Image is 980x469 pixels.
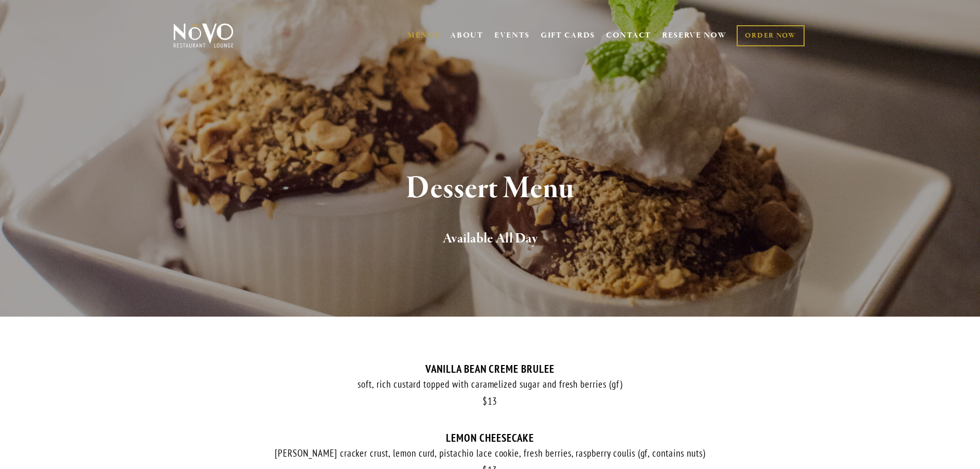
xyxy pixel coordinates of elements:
[171,362,809,375] div: VANILLA BEAN CREME BRULEE
[171,447,809,460] div: [PERSON_NAME] cracker crust, lemon curd, pistachio lace cookie, fresh berries, raspberry coulis (...
[737,25,804,46] a: ORDER NOW
[171,23,236,48] img: Novo Restaurant &amp; Lounge
[171,378,809,391] div: soft, rich custard topped with caramelized sugar and fresh berries (gf)
[541,26,595,45] a: GIFT CARDS
[483,395,488,407] span: $
[450,30,484,41] a: ABOUT
[190,228,790,250] h2: Available All Day
[171,395,809,407] div: 13
[407,30,440,41] a: MENUS
[171,431,809,444] div: LEMON CHEESECAKE
[606,26,651,45] a: CONTACT
[190,172,790,205] h1: Dessert Menu
[662,26,727,45] a: RESERVE NOW
[494,30,530,41] a: EVENTS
